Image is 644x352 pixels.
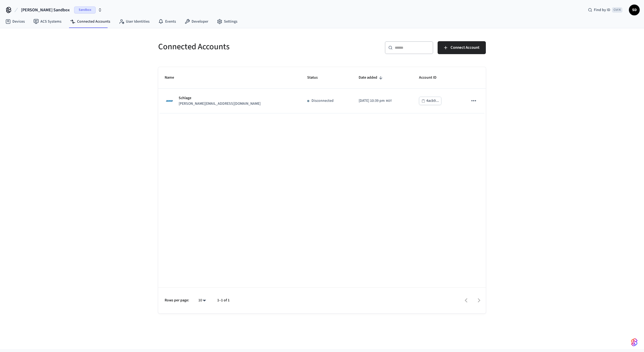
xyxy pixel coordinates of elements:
p: Schlage [179,95,261,101]
p: Rows per page: [165,298,189,303]
span: Connect Account [451,44,479,51]
span: SD [629,5,639,15]
span: Status [307,74,325,82]
span: Date added [359,74,384,82]
span: Name [165,74,181,82]
img: Schlage Logo, Square [165,96,174,106]
div: 4acb9... [426,97,439,104]
a: User Identities [115,17,154,26]
span: MDT [386,99,392,103]
table: sticky table [158,67,486,113]
button: SD [629,5,640,15]
div: Find by IDCtrl K [584,5,627,15]
a: Events [154,17,180,26]
button: 4acb9... [419,97,441,105]
a: Settings [213,17,242,26]
span: [PERSON_NAME] Sandbox [21,7,70,13]
img: SeamLogoGradient.69752ec5.svg [631,338,638,347]
a: ACS Systems [29,17,66,26]
p: 1–1 of 1 [217,298,230,303]
div: 10 [196,297,209,304]
h5: Connected Accounts [158,41,319,52]
p: [PERSON_NAME][EMAIL_ADDRESS][DOMAIN_NAME] [179,101,261,107]
span: Sandbox [74,6,96,13]
a: Connected Accounts [66,17,115,26]
span: [DATE] 10:39 pm [359,98,385,104]
p: Disconnected [311,98,334,104]
a: Developer [180,17,213,26]
div: America/Edmonton [359,98,392,104]
span: Find by ID [594,7,610,13]
button: Connect Account [438,41,486,54]
span: Account ID [419,74,444,82]
a: Devices [1,17,29,26]
span: Ctrl K [612,7,622,13]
